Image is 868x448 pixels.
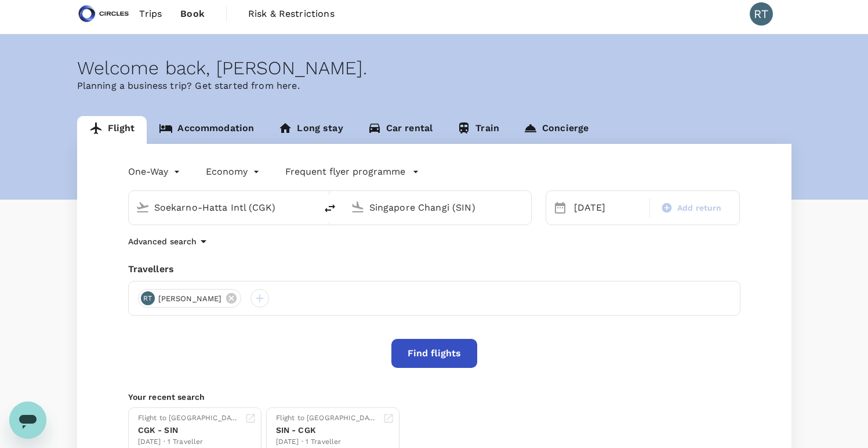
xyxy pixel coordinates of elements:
[138,424,240,436] div: CGK - SIN
[77,79,791,93] p: Planning a business trip? Get started from here.
[128,391,740,403] p: Your recent search
[391,339,477,368] button: Find flights
[511,116,601,144] a: Concierge
[569,196,647,219] div: [DATE]
[266,116,355,144] a: Long stay
[206,162,262,181] div: Economy
[276,424,378,436] div: SIN - CGK
[128,162,183,181] div: One-Way
[128,236,197,247] p: Advanced search
[750,2,773,26] div: RT
[77,57,791,79] div: Welcome back , [PERSON_NAME] .
[445,116,511,144] a: Train
[523,206,525,208] button: Open
[138,413,240,424] div: Flight to [GEOGRAPHIC_DATA]
[180,7,205,21] span: Book
[139,7,162,21] span: Trips
[154,198,292,216] input: Depart from
[9,402,46,439] iframe: Button to launch messaging window
[77,116,147,144] a: Flight
[355,116,445,144] a: Car rental
[77,1,130,27] img: Circles
[141,291,155,305] div: RT
[369,198,507,216] input: Going to
[316,194,344,222] button: delete
[677,202,722,214] span: Add return
[248,7,335,21] span: Risk & Restrictions
[147,116,266,144] a: Accommodation
[285,165,405,179] p: Frequent flyer programme
[138,289,242,308] div: RT[PERSON_NAME]
[128,262,740,276] div: Travellers
[276,413,378,424] div: Flight to [GEOGRAPHIC_DATA]
[276,436,378,448] div: [DATE] · 1 Traveller
[308,206,310,208] button: Open
[151,293,229,305] span: [PERSON_NAME]
[285,165,419,179] button: Frequent flyer programme
[138,436,240,448] div: [DATE] · 1 Traveller
[128,234,210,248] button: Advanced search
